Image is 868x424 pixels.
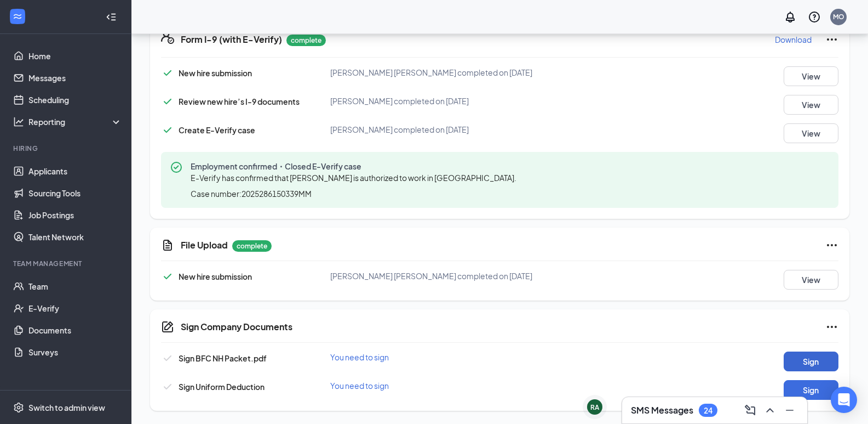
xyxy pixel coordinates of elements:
[28,182,122,204] a: Sourcing Tools
[179,68,252,78] span: New hire submission
[784,66,838,86] button: View
[161,320,174,333] svg: CompanyDocumentIcon
[191,173,516,183] span: E-Verify has confirmed that [PERSON_NAME] is authorized to work in [GEOGRAPHIC_DATA].
[330,125,469,134] span: [PERSON_NAME] completed on [DATE]
[161,66,174,80] svg: Checkmark
[106,12,117,22] svg: Collapse
[825,239,838,252] svg: Ellipses
[181,239,228,251] h5: File Upload
[161,123,174,137] svg: Checkmark
[775,34,812,45] p: Download
[761,402,779,419] button: ChevronUp
[161,31,174,44] svg: FormI9EVerifyIcon
[170,161,183,174] svg: CheckmarkCircle
[28,341,122,363] a: Surveys
[774,31,812,48] button: Download
[28,89,122,111] a: Scheduling
[191,161,521,172] span: Employment confirmed・Closed E-Verify case
[28,204,122,226] a: Job Postings
[631,404,693,416] h3: SMS Messages
[28,226,122,248] a: Talent Network
[179,97,300,106] span: Review new hire’s I-9 documents
[191,188,312,199] span: Case number: 2025286150339MM
[825,320,838,333] svg: Ellipses
[784,380,838,400] button: Sign
[330,67,532,77] span: [PERSON_NAME] [PERSON_NAME] completed on [DATE]
[28,275,122,297] a: Team
[330,96,469,106] span: [PERSON_NAME] completed on [DATE]
[783,404,796,417] svg: Minimize
[330,271,532,281] span: [PERSON_NAME] [PERSON_NAME] completed on [DATE]
[28,116,123,127] div: Reporting
[330,352,556,363] div: You need to sign
[784,352,838,371] button: Sign
[28,67,122,89] a: Messages
[704,406,712,415] div: 24
[13,144,120,153] div: Hiring
[763,404,777,417] svg: ChevronUp
[161,380,174,393] svg: Checkmark
[28,319,122,341] a: Documents
[232,240,272,252] p: complete
[744,404,757,417] svg: ComposeMessage
[13,402,24,413] svg: Settings
[784,10,797,24] svg: Notifications
[825,33,838,46] svg: Ellipses
[179,125,255,135] span: Create E-Verify case
[12,11,23,22] svg: WorkstreamLogo
[831,387,857,413] div: Open Intercom Messenger
[161,352,174,365] svg: Checkmark
[13,259,120,268] div: Team Management
[330,380,556,391] div: You need to sign
[784,95,838,115] button: View
[28,45,122,67] a: Home
[161,270,174,283] svg: Checkmark
[161,95,174,108] svg: Checkmark
[590,403,599,412] div: RA
[784,270,838,290] button: View
[28,160,122,182] a: Applicants
[181,33,282,46] h5: Form I-9 (with E-Verify)
[28,402,105,413] div: Switch to admin view
[833,12,844,21] div: MO
[179,272,252,281] span: New hire submission
[179,353,267,363] span: Sign BFC NH Packet.pdf
[784,123,838,143] button: View
[781,402,798,419] button: Minimize
[181,321,292,333] h5: Sign Company Documents
[808,10,821,24] svg: QuestionInfo
[741,402,759,419] button: ComposeMessage
[13,116,24,127] svg: Analysis
[28,297,122,319] a: E-Verify
[179,382,265,392] span: Sign Uniform Deduction
[286,35,326,46] p: complete
[161,239,174,252] svg: CustomFormIcon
